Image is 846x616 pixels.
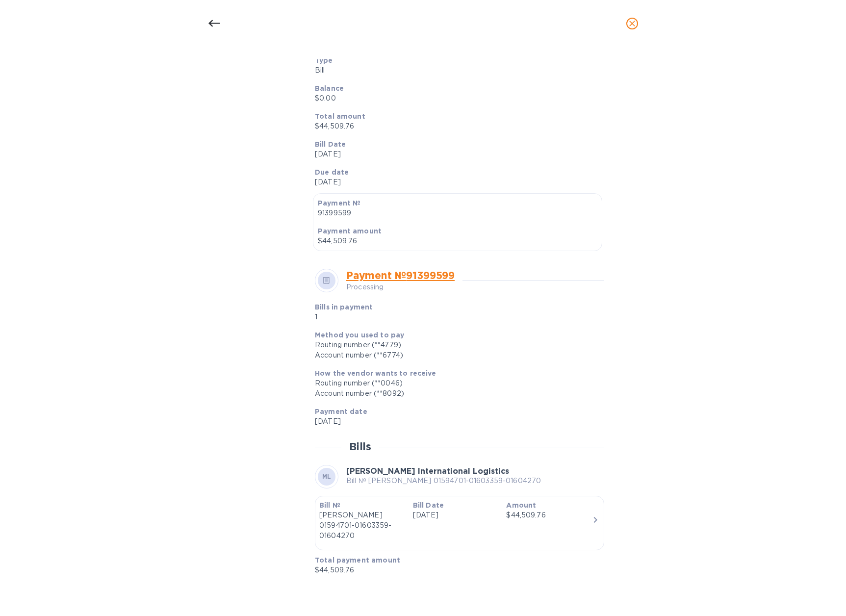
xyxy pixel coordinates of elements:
b: Type [315,56,333,64]
p: Processing [346,282,455,292]
div: Account number (**8092) [315,388,596,399]
div: Account number (**6774) [315,350,596,360]
b: Balance [315,84,344,92]
p: $44,509.76 [318,236,597,246]
p: $44,509.76 [315,565,596,575]
p: [DATE] [413,510,499,520]
b: How the vendor wants to receive [315,369,436,377]
p: Bill [315,65,596,76]
b: Payment date [315,408,367,415]
b: Bills in payment [315,303,373,311]
p: $0.00 [315,93,596,103]
button: close [620,12,644,35]
p: 91399599 [318,208,597,218]
p: [DATE] [315,416,596,427]
div: Routing number (**0046) [315,378,596,388]
b: Bill Date [413,501,444,509]
b: [PERSON_NAME] International Logistics [346,466,509,476]
h2: Bills [349,440,371,453]
b: Method you used to pay [315,331,404,339]
p: Bill № [PERSON_NAME] 01594701-01603359-01604270 [346,476,541,486]
b: ML [322,473,332,480]
b: Payment № [318,199,360,207]
b: Amount [506,501,536,509]
b: Total amount [315,112,365,120]
b: Bill № [319,501,340,509]
p: $44,509.76 [315,121,596,131]
b: Total payment amount [315,556,400,564]
b: Due date [315,168,349,176]
p: [PERSON_NAME] 01594701-01603359-01604270 [319,510,405,541]
b: Payment amount [318,227,382,235]
b: Bill Date [315,140,346,148]
p: [DATE] [315,177,596,187]
div: $44,509.76 [506,510,592,520]
p: 1 [315,312,503,322]
div: Routing number (**4779) [315,340,596,350]
button: Bill №[PERSON_NAME] 01594701-01603359-01604270Bill Date[DATE]Amount$44,509.76 [315,496,604,550]
a: Payment № 91399599 [346,269,455,282]
p: [DATE] [315,149,596,159]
